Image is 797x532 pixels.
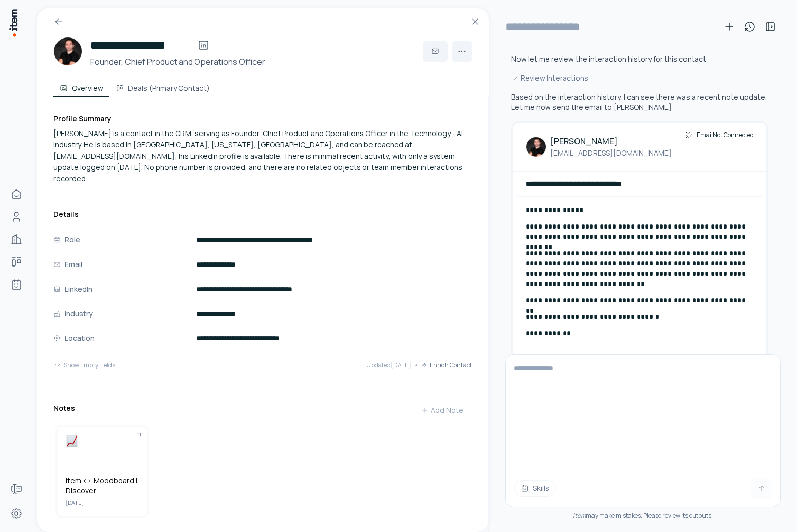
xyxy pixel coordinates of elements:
span: Email Not Connected [697,131,754,139]
button: Enrich Contact [421,355,472,375]
button: New conversation [719,16,739,37]
h4: [PERSON_NAME] [550,135,672,147]
div: may make mistakes. Please review its outputs. [505,511,781,520]
img: Christopher Sesi [526,137,546,157]
button: Add Note [413,400,472,421]
div: [PERSON_NAME] is a contact in the CRM, serving as Founder, Chief Product and Operations Officer i... [53,128,472,184]
span: Skills [533,483,549,493]
a: Forms [6,479,27,499]
p: [EMAIL_ADDRESS][DOMAIN_NAME] [550,147,672,159]
a: deals [6,252,27,272]
p: Industry [65,308,93,319]
img: Christopher Sesi [53,37,82,66]
p: Location [65,333,95,344]
p: Based on the interaction history, I can see there was a recent note update. Let me now send the e... [511,92,768,112]
button: Show Empty Fields [53,355,115,375]
button: Skills [514,480,556,497]
img: Item Brain Logo [8,8,18,37]
p: LinkedIn [65,283,92,295]
h3: Details [53,209,472,219]
h3: Profile Summary [53,113,472,124]
div: Review Interactions [511,72,768,84]
button: Overview [53,76,109,97]
p: Now let me review the interaction history for this contact: [511,54,768,64]
a: Contacts [6,206,27,227]
a: Home [6,184,27,204]
button: View history [739,16,760,37]
p: Role [65,234,80,245]
p: Email [65,259,82,270]
button: Toggle sidebar [760,16,781,37]
button: More actions [452,41,472,62]
i: item [573,511,586,520]
button: Deals (Primary Contact) [109,76,216,97]
img: chart with upwards trend [66,435,78,447]
h5: item <> Moodboard | Discover [66,476,139,496]
a: Settings [6,503,27,524]
div: Add Note [421,405,464,415]
a: Companies [6,229,27,250]
span: [DATE] [66,498,139,507]
h3: Notes [53,403,75,413]
a: Agents [6,274,27,295]
span: Updated [DATE] [366,361,411,369]
h3: Founder, Chief Product and Operations Officer [90,55,265,68]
